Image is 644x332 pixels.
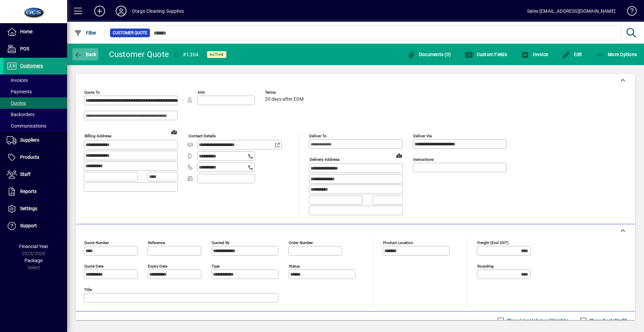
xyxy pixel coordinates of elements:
a: Quotes [3,97,67,109]
div: Otago Cleaning Supplies [132,6,184,16]
mat-label: Status [289,264,300,268]
a: POS [3,41,67,57]
span: Settings [20,206,37,211]
mat-label: Deliver via [413,134,432,138]
span: Terms [265,90,305,95]
label: Show Cost/Profit [588,317,627,324]
span: 20 days after EOM [265,97,304,102]
button: Custom Fields [463,48,509,60]
span: Home [20,29,33,34]
mat-label: Freight (excl GST) [477,240,508,245]
span: Reports [20,189,37,194]
div: Customer Quote [109,49,169,60]
a: Communications [3,120,67,132]
button: Edit [560,48,584,60]
app-page-header-button: Back [67,48,104,60]
a: Home [3,23,67,40]
mat-label: Reference [148,240,165,245]
mat-label: Quote date [84,264,104,268]
span: Communications [7,123,46,129]
div: Sales [EMAIL_ADDRESS][DOMAIN_NAME] [527,6,615,16]
button: Filter [72,27,98,39]
span: Documents (0) [407,52,451,57]
span: Payments [7,89,32,94]
span: Active [210,52,224,57]
a: Settings [3,200,67,217]
span: Suppliers [20,137,39,143]
span: Back [74,52,97,57]
mat-label: Expiry date [148,264,167,268]
span: Package [24,258,43,263]
span: Financial Year [19,244,48,249]
a: Staff [3,166,67,183]
a: Knowledge Base [622,1,636,23]
span: Quotes [7,100,26,106]
a: Support [3,218,67,234]
span: Custom Fields [465,52,507,57]
mat-label: Title [84,287,92,292]
span: Filter [74,30,97,36]
mat-label: Rounding [477,264,493,268]
a: Payments [3,86,67,97]
mat-label: Attn [198,90,205,95]
mat-label: Quote number [84,240,109,245]
span: Products [20,154,39,160]
span: Customers [20,63,43,68]
button: Back [72,48,98,60]
span: Edit [562,52,582,57]
mat-label: Product location [383,240,413,245]
button: Documents (0) [406,48,452,60]
span: Support [20,223,37,228]
mat-label: Deliver To [309,134,327,138]
mat-label: Type [212,264,220,268]
mat-label: Quoted by [212,240,229,245]
mat-label: Quote To [84,90,100,95]
a: View on map [394,150,405,161]
a: Backorders [3,109,67,120]
span: POS [20,46,29,51]
a: Suppliers [3,132,67,149]
mat-label: Order number [289,240,313,245]
span: Customer Quote [113,30,147,36]
a: Products [3,149,67,166]
span: Invoices [7,78,28,83]
a: Invoices [3,75,67,86]
button: Invoice [520,48,550,60]
span: Staff [20,172,31,177]
mat-label: Instructions [413,157,434,162]
label: Show Line Volumes/Weights [505,317,568,324]
span: Backorders [7,112,35,117]
div: #1354 [183,49,199,60]
a: Reports [3,183,67,200]
span: Invoice [521,52,548,57]
button: Profile [110,5,132,17]
button: Add [89,5,110,17]
a: View on map [169,127,179,137]
span: More Options [596,52,637,57]
button: More Options [595,48,639,60]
